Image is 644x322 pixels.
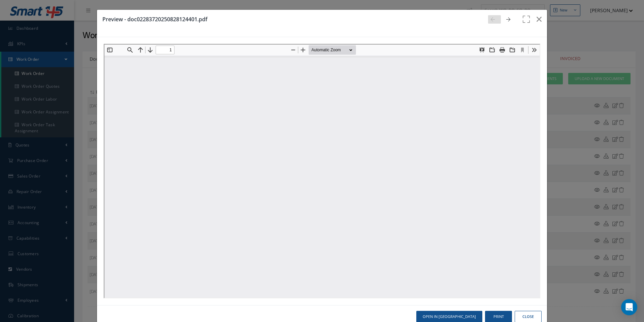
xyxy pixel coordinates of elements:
a: Go Next [504,15,516,24]
h3: Preview - doc02283720250828124401.pdf [102,15,483,23]
select: Zoom [204,1,259,10]
div: Open Intercom Messenger [621,299,637,315]
input: Page [51,1,70,10]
